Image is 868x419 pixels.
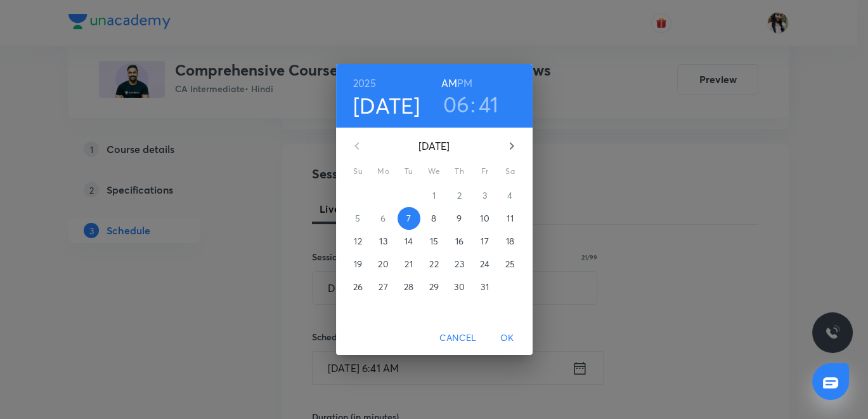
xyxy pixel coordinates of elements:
button: OK [487,326,528,350]
button: 10 [474,207,496,230]
button: 26 [347,276,370,298]
p: 30 [454,281,464,293]
p: 24 [480,258,489,270]
span: Sa [499,165,522,178]
button: 29 [423,276,446,298]
button: 25 [499,253,522,276]
button: 7 [398,207,420,230]
button: 11 [499,207,522,230]
button: 9 [448,207,471,230]
button: Cancel [434,326,481,350]
p: 14 [405,235,413,248]
button: 8 [423,207,446,230]
button: 12 [347,230,370,253]
span: OK [492,330,522,346]
p: 10 [480,212,489,225]
button: 06 [443,91,470,117]
span: We [423,165,446,178]
button: 21 [398,253,420,276]
p: 16 [455,235,463,248]
p: 8 [431,212,436,225]
p: 22 [429,258,438,270]
button: 28 [398,276,420,298]
button: 17 [474,230,496,253]
button: AM [441,74,457,92]
p: 25 [505,258,515,270]
p: 31 [481,281,488,293]
p: 11 [507,212,513,225]
button: 19 [347,253,370,276]
button: 13 [372,230,395,253]
button: 15 [423,230,446,253]
p: 20 [378,258,388,270]
p: 17 [481,235,488,248]
button: 41 [479,91,499,117]
button: PM [457,74,472,92]
p: 9 [457,212,462,225]
p: 29 [429,281,439,293]
p: 12 [354,235,361,248]
button: 30 [448,276,471,298]
p: 21 [405,258,412,270]
button: 2025 [353,74,376,92]
button: 22 [423,253,446,276]
p: 7 [406,212,411,225]
span: Th [448,165,471,178]
span: Cancel [439,330,476,346]
p: 28 [404,281,413,293]
button: 24 [474,253,496,276]
p: 15 [430,235,438,248]
p: 23 [455,258,463,270]
button: 20 [372,253,395,276]
span: Mo [372,165,395,178]
button: [DATE] [353,92,420,119]
p: [DATE] [372,138,496,154]
button: 18 [499,230,522,253]
p: 27 [379,281,387,293]
span: Su [347,165,370,178]
p: 18 [506,235,514,248]
button: 23 [448,253,471,276]
p: 13 [379,235,387,248]
span: Tu [398,165,420,178]
button: 31 [474,276,496,298]
span: Fr [474,165,496,178]
button: 16 [448,230,471,253]
p: 26 [353,281,363,293]
p: 19 [354,258,362,270]
h3: : [470,91,476,117]
button: 27 [372,276,395,298]
button: 14 [398,230,420,253]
